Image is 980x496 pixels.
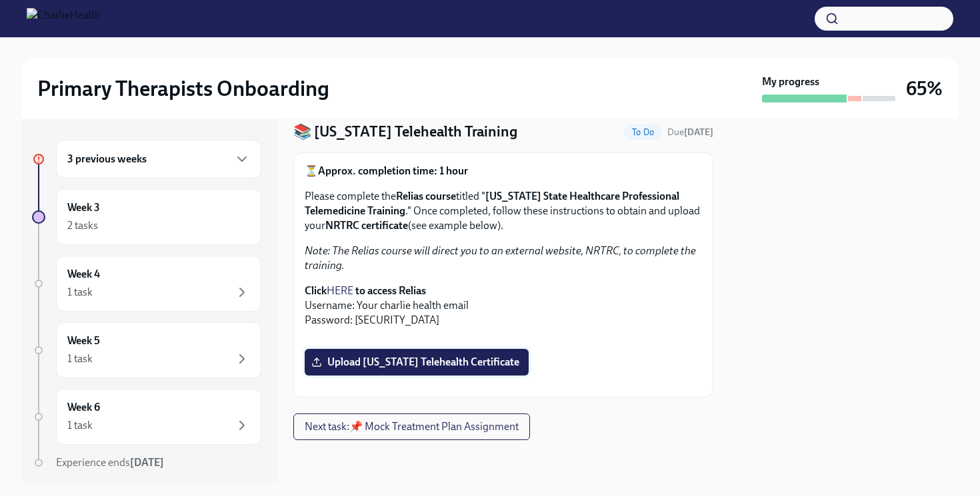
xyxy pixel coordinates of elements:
[130,456,164,469] strong: [DATE]
[906,77,943,101] h3: 65%
[293,122,517,142] h4: 📚 [US_STATE] Telehealth Training
[305,284,702,328] p: Username: Your charlie health email Password: [SECURITY_DATA]
[293,413,530,440] button: Next task:📌 Mock Treatment Plan Assignment
[305,244,696,272] em: Note: The Relias course will direct you to an external website, NRTRC, to complete the training.
[684,126,713,138] strong: [DATE]
[305,189,702,233] p: Please complete the titled " ." Once completed, follow these instructions to obtain and upload yo...
[67,352,93,366] div: 1 task
[667,126,713,138] span: Due
[355,284,426,297] strong: to access Relias
[667,126,713,138] span: August 11th, 2025 10:00
[305,420,519,433] span: Next task : 📌 Mock Treatment Plan Assignment
[624,127,662,137] span: To Do
[67,267,100,282] h6: Week 4
[67,218,98,233] div: 2 tasks
[67,285,93,300] div: 1 task
[67,334,100,348] h6: Week 5
[305,284,327,297] strong: Click
[314,356,519,369] span: Upload [US_STATE] Telehealth Certificate
[305,164,702,178] p: ⏳
[325,219,408,232] strong: NRTRC certificate
[67,400,100,415] h6: Week 6
[67,418,93,433] div: 1 task
[32,322,261,378] a: Week 51 task
[32,389,261,445] a: Week 61 task
[762,75,819,89] strong: My progress
[318,164,468,177] strong: Approx. completion time: 1 hour
[27,8,101,29] img: CharlieHealth
[56,140,261,178] div: 3 previous weeks
[305,349,529,375] label: Upload [US_STATE] Telehealth Certificate
[327,284,353,297] a: HERE
[32,189,261,245] a: Week 32 tasks
[56,456,164,469] span: Experience ends
[305,190,679,217] strong: [US_STATE] State Healthcare Professional Telemedicine Training
[32,256,261,312] a: Week 41 task
[67,152,147,166] h6: 3 previous weeks
[396,190,456,202] strong: Relias course
[37,75,329,102] h2: Primary Therapists Onboarding
[67,200,100,215] h6: Week 3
